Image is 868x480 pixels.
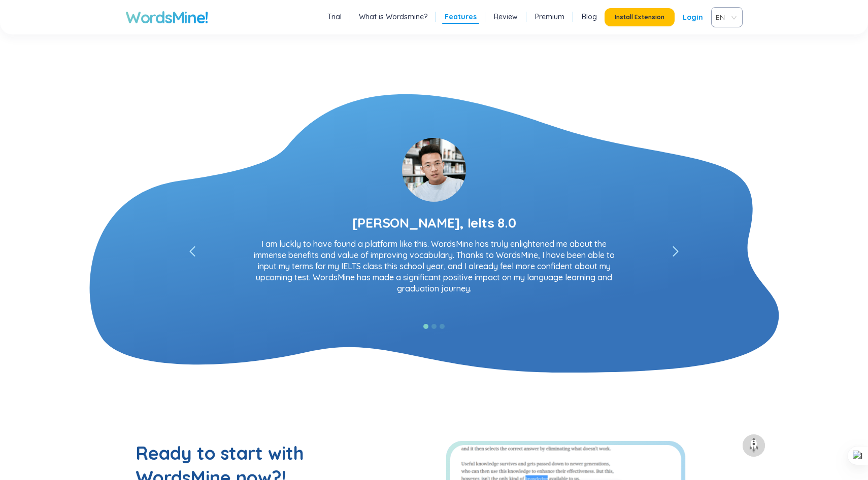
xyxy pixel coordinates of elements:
a: Premium [535,12,564,22]
a: Login [683,8,703,26]
button: 3 [440,324,445,329]
button: Install Extension [605,8,675,26]
span: left [673,246,679,257]
a: Review [494,12,518,22]
button: 2 [431,324,437,329]
img: to top [746,437,762,454]
a: Features [445,12,477,22]
a: WordsMine! [125,7,208,27]
a: Blog [582,12,597,22]
span: VIE [716,10,734,25]
button: 1 [423,324,428,329]
a: Trial [327,12,342,22]
span: Install Extension [615,13,664,21]
a: What is Wordsmine? [359,12,427,22]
